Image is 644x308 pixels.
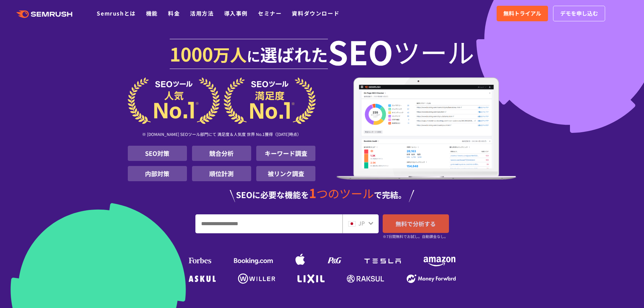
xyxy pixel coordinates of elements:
[128,124,316,146] div: ※ [DOMAIN_NAME] SEOツール部門にて 満足度＆人気度 世界 No.1獲得（[DATE]時点）
[196,215,342,233] input: URL、キーワードを入力してください
[258,9,282,17] a: セミナー
[224,9,248,17] a: 導入事例
[256,166,315,181] li: 被リンク調査
[383,233,448,240] small: ※7日間無料でお試し。自動課金なし。
[192,166,251,181] li: 順位計測
[192,146,251,161] li: 競合分析
[128,187,517,202] div: SEOに必要な機能を
[553,6,605,21] a: デモを申し込む
[128,166,187,181] li: 内部対策
[260,42,328,66] span: 選ばれた
[213,42,247,66] span: 万人
[358,219,365,227] span: JP
[170,40,213,67] span: 1000
[393,38,474,65] span: ツール
[146,9,158,17] a: 機能
[560,9,598,18] span: デモを申し込む
[292,9,339,17] a: 資料ダウンロード
[503,9,541,18] span: 無料トライアル
[374,189,406,200] span: で完結。
[128,146,187,161] li: SEO対策
[328,38,393,65] span: SEO
[383,214,449,233] a: 無料で分析する
[396,219,436,228] span: 無料で分析する
[497,6,548,21] a: 無料トライアル
[309,184,316,202] span: 1
[316,185,374,202] span: つのツール
[168,9,180,17] a: 料金
[256,146,315,161] li: キーワード調査
[247,46,260,66] span: に
[97,9,136,17] a: Semrushとは
[190,9,214,17] a: 活用方法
